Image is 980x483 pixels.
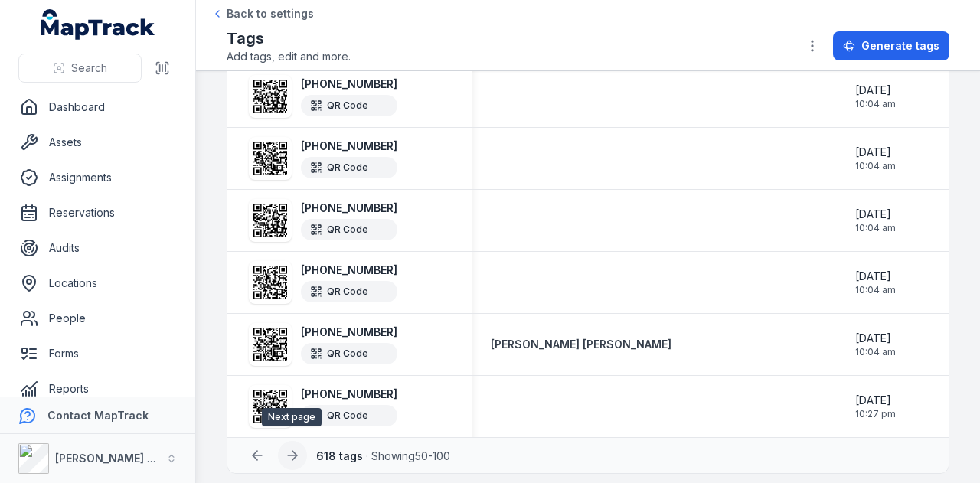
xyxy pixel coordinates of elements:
[12,127,183,158] a: Assets
[12,162,183,193] a: Assignments
[301,201,397,216] strong: [PHONE_NUMBER]
[855,284,896,296] span: 10:04 am
[855,393,896,420] time: 14/11/2024, 10:27:53 pm
[227,28,351,49] h2: Tags
[855,331,896,346] span: [DATE]
[301,77,397,92] strong: [PHONE_NUMBER]
[18,54,142,83] button: Search
[855,98,896,110] span: 10:04 am
[855,331,896,358] time: 04/11/2024, 10:04:12 am
[855,222,896,234] span: 10:04 am
[301,405,397,426] div: QR Code
[301,343,397,364] div: QR Code
[41,9,155,40] a: MapTrack
[861,38,939,54] span: Generate tags
[71,60,107,76] span: Search
[47,409,149,422] strong: Contact MapTrack
[227,6,314,21] span: Back to settings
[227,49,351,64] span: Add tags, edit and more.
[855,269,896,296] time: 04/11/2024, 10:04:12 am
[316,449,450,462] span: · Showing 50 - 100
[12,338,183,369] a: Forms
[301,325,397,340] strong: [PHONE_NUMBER]
[301,281,397,302] div: QR Code
[211,6,314,21] a: Back to settings
[12,197,183,228] a: Reservations
[12,268,183,299] a: Locations
[491,337,671,352] a: [PERSON_NAME] [PERSON_NAME]
[301,263,397,278] strong: [PHONE_NUMBER]
[301,95,397,116] div: QR Code
[301,139,397,154] strong: [PHONE_NUMBER]
[855,83,896,98] span: [DATE]
[301,387,397,402] strong: [PHONE_NUMBER]
[12,303,183,334] a: People
[855,408,896,420] span: 10:27 pm
[55,452,181,465] strong: [PERSON_NAME] Group
[855,207,896,222] span: [DATE]
[12,92,183,122] a: Dashboard
[855,393,896,408] span: [DATE]
[855,145,896,160] span: [DATE]
[855,160,896,172] span: 10:04 am
[12,374,183,404] a: Reports
[316,449,363,462] strong: 618 tags
[855,346,896,358] span: 10:04 am
[12,233,183,263] a: Audits
[301,219,397,240] div: QR Code
[301,157,397,178] div: QR Code
[855,145,896,172] time: 04/11/2024, 10:04:12 am
[833,31,949,60] button: Generate tags
[855,207,896,234] time: 04/11/2024, 10:04:12 am
[855,83,896,110] time: 04/11/2024, 10:04:12 am
[262,408,322,426] span: Next page
[855,269,896,284] span: [DATE]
